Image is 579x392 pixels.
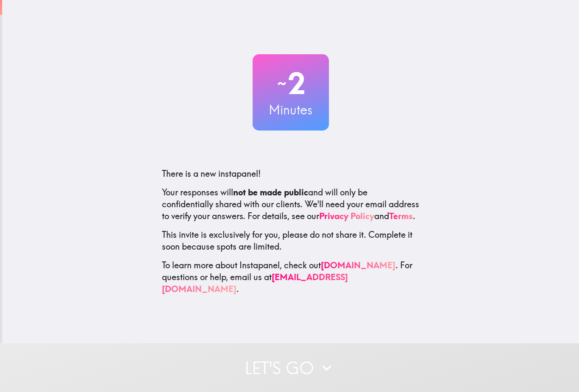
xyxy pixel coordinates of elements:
[276,71,288,96] span: ~
[162,168,261,179] span: There is a new instapanel!
[162,272,348,294] a: [EMAIL_ADDRESS][DOMAIN_NAME]
[253,101,329,119] h3: Minutes
[253,66,329,101] h2: 2
[162,259,420,295] p: To learn more about Instapanel, check out . For questions or help, email us at .
[162,229,420,253] p: This invite is exclusively for you, please do not share it. Complete it soon because spots are li...
[389,211,413,221] a: Terms
[319,211,374,221] a: Privacy Policy
[233,187,308,197] b: not be made public
[162,186,420,222] p: Your responses will and will only be confidentially shared with our clients. We'll need your emai...
[321,260,395,270] a: [DOMAIN_NAME]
